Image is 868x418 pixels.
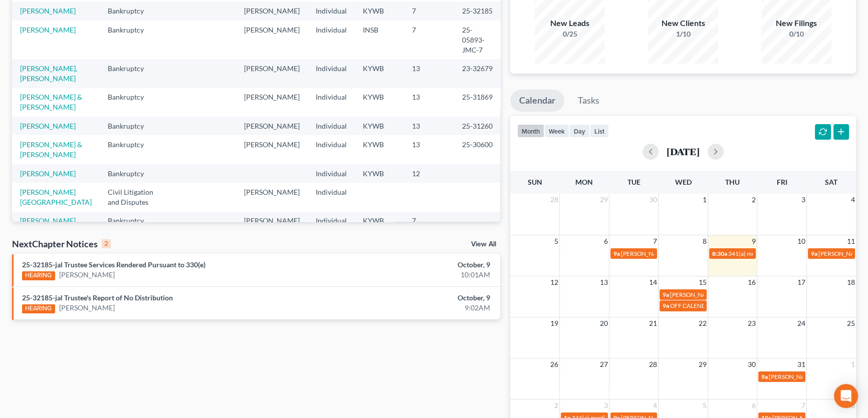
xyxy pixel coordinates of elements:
td: Individual [308,183,355,211]
span: 23 [747,317,757,329]
span: 13 [599,276,609,288]
span: 24 [796,317,806,329]
a: [PERSON_NAME] [20,169,76,178]
span: [PERSON_NAME], Jr., [PERSON_NAME] (7) last day to oppose discharge [DATE] [621,250,829,257]
span: Sat [825,178,837,186]
td: Bankruptcy [100,117,162,135]
span: 7 [652,235,658,247]
td: 13 [404,117,454,135]
span: 2 [751,194,757,206]
td: KYWB [355,88,404,117]
span: 6 [751,399,757,411]
td: Individual [308,117,355,135]
div: 2 [102,239,111,248]
td: KYWB [355,164,404,183]
td: Bankruptcy [100,88,162,117]
td: [PERSON_NAME] [236,21,308,59]
td: Individual [308,212,355,230]
span: 341(a) meeting for [PERSON_NAME] [728,250,825,257]
div: NextChapter Notices [12,238,111,250]
td: 7 [404,2,454,20]
div: New Leads [535,18,605,29]
span: Tue [627,178,640,186]
span: 25 [846,317,856,329]
h2: [DATE] [667,146,700,157]
td: Bankruptcy [100,135,162,164]
span: 12 [549,276,559,288]
td: Bankruptcy [100,59,162,88]
span: 16 [747,276,757,288]
span: 20 [599,317,609,329]
td: Civil Litigation and Disputes [100,183,162,211]
div: 9:02AM [341,303,490,313]
span: 8:30a [712,250,727,257]
td: Bankruptcy [100,21,162,59]
span: 9a [663,291,669,298]
span: 9a [663,302,669,309]
span: 29 [698,358,708,370]
span: 9a [811,250,817,257]
span: 21 [648,317,658,329]
a: [PERSON_NAME] [59,303,115,313]
td: Individual [308,2,355,20]
button: day [569,124,590,138]
span: 5 [553,235,559,247]
span: 31 [796,358,806,370]
span: 4 [850,194,856,206]
span: 30 [648,194,658,206]
a: Calendar [510,90,564,112]
td: Individual [308,135,355,164]
a: Tasks [569,90,608,112]
div: HEARING [22,304,55,313]
td: 7 [404,212,454,230]
td: 25-31869 [454,88,502,117]
span: 1 [850,358,856,370]
span: 1 [702,194,708,206]
span: Wed [675,178,691,186]
a: [PERSON_NAME][GEOGRAPHIC_DATA] [20,188,92,206]
span: 17 [796,276,806,288]
span: Sun [528,178,542,186]
span: Mon [575,178,593,186]
span: 26 [549,358,559,370]
td: [PERSON_NAME] [236,2,308,20]
td: 25-30600 [454,135,502,164]
td: INSB [355,21,404,59]
span: 27 [599,358,609,370]
td: Bankruptcy [100,164,162,183]
span: 15 [698,276,708,288]
td: [PERSON_NAME] [236,212,308,230]
span: 5 [702,399,708,411]
div: October, 9 [341,293,490,303]
span: 9a [761,373,768,380]
a: View All [471,241,496,248]
span: 11 [846,235,856,247]
div: 10:01AM [341,270,490,280]
td: 13 [404,88,454,117]
td: Individual [308,164,355,183]
div: 0/25 [535,29,605,39]
span: [PERSON_NAME] -Trustee objection to application to waive FF due 10/14 [670,291,861,298]
span: 9a [613,250,620,257]
td: 25-05893-JMC-7 [454,21,502,59]
td: 23-32679 [454,59,502,88]
a: [PERSON_NAME] [20,122,76,130]
td: KYWB [355,117,404,135]
td: [PERSON_NAME] [236,59,308,88]
td: KYWB [355,2,404,20]
span: Thu [725,178,740,186]
td: Individual [308,59,355,88]
span: 18 [846,276,856,288]
a: 25-32185-jal Trustee Services Rendered Pursuant to 330(e) [22,260,205,269]
td: 13 [404,135,454,164]
td: 25-31260 [454,117,502,135]
a: [PERSON_NAME], [PERSON_NAME] [20,64,77,83]
span: 4 [652,399,658,411]
div: 0/10 [761,29,831,39]
td: [PERSON_NAME] [236,183,308,211]
span: 22 [698,317,708,329]
td: 7 [404,21,454,59]
span: 10 [796,235,806,247]
a: [PERSON_NAME] [20,7,76,15]
td: [PERSON_NAME] [236,135,308,164]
